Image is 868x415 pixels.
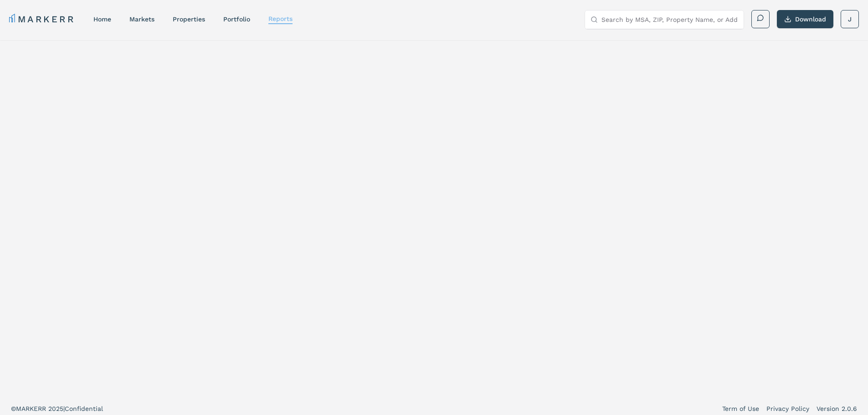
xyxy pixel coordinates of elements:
[777,10,833,28] button: Download
[129,15,154,23] a: markets
[223,15,250,23] a: Portfolio
[65,405,103,412] span: Confidential
[173,15,205,23] a: properties
[722,404,759,413] a: Term of Use
[817,404,857,413] a: Version 2.0.6
[268,15,293,22] a: reports
[841,10,859,28] button: J
[16,405,48,412] span: MARKERR
[9,13,75,26] a: MARKERR
[93,15,111,23] a: home
[11,405,16,412] span: ©
[601,10,738,29] input: Search by MSA, ZIP, Property Name, or Address
[848,15,852,24] span: J
[48,405,65,412] span: 2025 |
[766,404,809,413] a: Privacy Policy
